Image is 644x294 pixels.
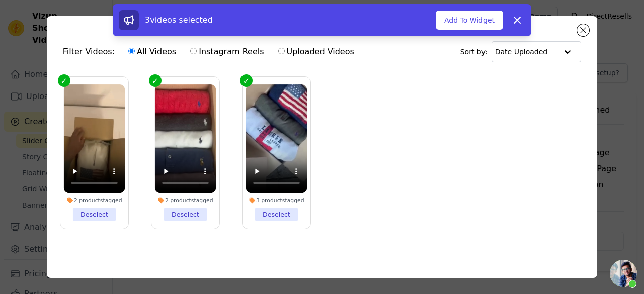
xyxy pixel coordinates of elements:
[155,197,216,204] div: 2 products tagged
[63,40,360,63] div: Filter Videos:
[190,45,264,58] label: Instagram Reels
[128,45,177,58] label: All Videos
[246,197,307,204] div: 3 products tagged
[610,260,637,287] div: Open de chat
[145,15,213,25] span: 3 videos selected
[460,41,582,62] div: Sort by:
[278,45,355,58] label: Uploaded Videos
[64,197,125,204] div: 2 products tagged
[436,11,503,30] button: Add To Widget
